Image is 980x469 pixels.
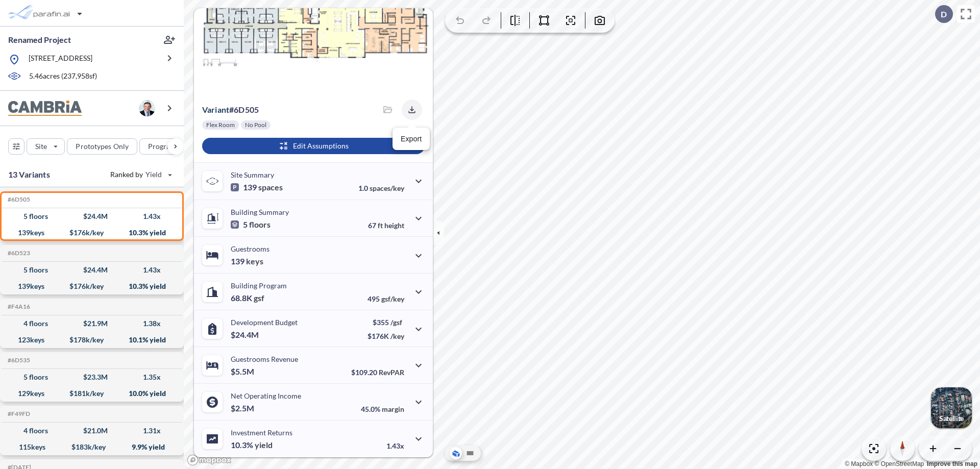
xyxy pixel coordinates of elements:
[931,387,972,428] button: Switcher ImageSatellite
[368,221,404,230] p: 67
[358,184,404,192] p: 1.0
[231,403,256,413] p: $2.5M
[382,405,404,413] span: margin
[245,121,266,129] p: No Pool
[384,221,404,230] span: height
[6,196,30,203] h5: Click to copy the code
[874,460,924,467] a: OpenStreetMap
[67,138,137,155] button: Prototypes Only
[231,281,287,290] p: Building Program
[231,355,298,363] p: Guestrooms Revenue
[231,170,274,179] p: Site Summary
[390,318,402,327] span: /gsf
[293,141,349,151] p: Edit Assumptions
[202,105,259,115] p: # 6d505
[8,101,82,116] img: BrandImage
[401,134,422,144] p: Export
[927,460,977,467] a: Improve this map
[249,219,271,230] span: floors
[379,368,404,377] span: RevPAR
[351,368,404,377] p: $109.20
[6,357,30,364] h5: Click to copy the code
[231,219,271,230] p: 5
[76,141,129,152] p: Prototypes Only
[231,440,273,450] p: 10.3%
[370,184,404,192] span: spaces/key
[139,138,194,155] button: Program
[145,169,162,180] span: Yield
[29,71,97,82] p: 5.46 acres ( 237,958 sf)
[102,166,179,183] button: Ranked by Yield
[231,256,263,266] p: 139
[231,428,292,437] p: Investment Returns
[6,303,30,310] h5: Click to copy the code
[8,168,50,181] p: 13 Variants
[231,366,256,377] p: $5.5M
[35,141,47,152] p: Site
[367,332,404,340] p: $176K
[845,460,873,467] a: Mapbox
[206,121,235,129] p: Flex Room
[450,447,462,459] button: Aerial View
[139,100,155,116] img: user logo
[148,141,177,152] p: Program
[231,318,298,327] p: Development Budget
[202,138,425,154] button: Edit Assumptions
[941,10,947,19] p: D
[187,454,232,466] a: Mapbox homepage
[378,221,383,230] span: ft
[931,387,972,428] img: Switcher Image
[202,105,229,114] span: Variant
[939,414,964,423] p: Satellite
[231,391,301,400] p: Net Operating Income
[254,293,264,303] span: gsf
[231,182,283,192] p: 139
[231,244,269,253] p: Guestrooms
[367,294,404,303] p: 495
[361,405,404,413] p: 45.0%
[390,332,404,340] span: /key
[367,318,404,327] p: $355
[6,250,30,257] h5: Click to copy the code
[255,440,273,450] span: yield
[246,256,263,266] span: keys
[231,330,260,340] p: $24.4M
[29,53,92,66] p: [STREET_ADDRESS]
[27,138,65,155] button: Site
[231,208,289,216] p: Building Summary
[464,447,476,459] button: Site Plan
[6,410,30,417] h5: Click to copy the code
[8,34,71,45] p: Renamed Project
[386,441,404,450] p: 1.43x
[231,293,264,303] p: 68.8K
[258,182,283,192] span: spaces
[381,294,404,303] span: gsf/key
